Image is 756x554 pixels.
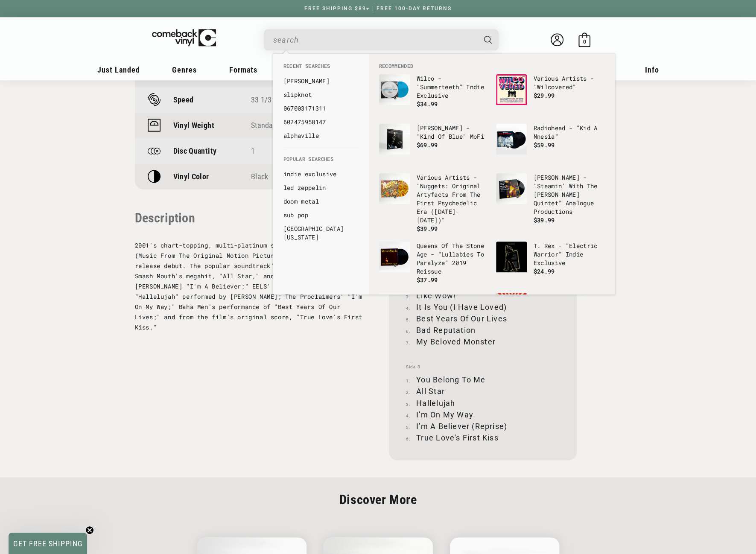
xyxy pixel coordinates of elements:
img: Incubus - "Light Grenades" Regular [496,293,527,324]
span: Just Landed [97,65,140,74]
span: $39.99 [534,216,555,224]
span: $39.99 [417,225,438,233]
li: default_suggestions: indie exclusive [279,167,363,181]
a: 067003171311 [283,104,359,113]
li: default_products: Queens Of The Stone Age - "Lullabies To Paralyze" 2019 Reissue [375,237,492,289]
li: default_products: Miles Davis - "Steamin' With The Miles Davis Quintet" Analogue Productions [492,169,609,229]
li: Bad Reputation [406,324,560,336]
span: $37.99 [417,276,438,284]
li: recent_searches: alphaville [279,129,363,143]
a: Various Artists - "Wilcovered" Various Artists - "Wilcovered" $29.99 [496,74,604,115]
p: Incubus - "Light Grenades" Regular [534,293,604,310]
div: Search [264,29,499,50]
img: Queens Of The Stone Age - "Lullabies To Paralyze" 2019 Reissue [379,242,410,272]
div: Popular Searches [273,147,369,248]
p: Various Artists - "Wilcovered" [534,74,604,91]
li: default_products: Incubus - "Light Grenades" Regular [492,289,609,338]
a: slipknot [283,90,359,99]
li: default_products: Miles Davis - "Kind Of Blue" MoFi [375,120,492,169]
button: Search [476,29,499,50]
li: True Love's First Kiss [406,432,560,443]
a: doom metal [283,197,359,206]
img: Various Artists - "Wilcovered" [496,74,527,105]
img: T. Rex - "Electric Warrior" Indie Exclusive [496,242,527,272]
img: Wilco - "Summerteeth" Indie Exclusive [379,74,410,105]
p: [PERSON_NAME] - "Kind Of Blue" MoFi [417,124,487,141]
a: 602475958147 [283,118,359,126]
span: Info [645,65,659,74]
li: default_products: T. Rex - "Electric Warrior" Indie Exclusive [492,237,609,287]
p: Queens Of The Stone Age - "Lullabies To Paralyze" 2019 Reissue [417,242,487,276]
a: FREE SHIPPING $89+ | FREE 100-DAY RETURNS [296,6,460,12]
span: $24.99 [534,267,555,275]
div: Recent Searches [273,54,369,147]
li: Best Years Of Our Lives [406,313,560,324]
li: default_suggestions: hotel california [279,222,363,244]
li: default_suggestions: sub pop [279,208,363,222]
li: Popular Searches [279,155,363,167]
a: alphaville [283,131,359,140]
p: T. Rex - "Electric Warrior" Indie Exclusive [534,242,604,267]
li: default_products: Various Artists - "Nuggets: Original Artyfacts From The First Psychedelic Era (... [375,169,492,237]
li: recent_searches: slipknot [279,88,363,102]
li: default_products: Radiohead - "Kid A Mnesia" [492,120,609,169]
span: Genres [172,65,197,74]
li: Hallelujah [406,397,560,408]
li: You Belong To Me [406,374,560,385]
li: default_suggestions: doom metal [279,195,363,208]
p: Disc Quantity [173,146,217,155]
a: led zeppelin [283,184,359,192]
li: All Star [406,385,560,397]
a: Miles Davis - "Steamin' With The Miles Davis Quintet" Analogue Productions [PERSON_NAME] - "Steam... [496,173,604,225]
img: Radiohead - "Kid A Mnesia" [496,124,527,155]
li: default_products: The Beatles - "1" [375,289,492,338]
a: Radiohead - "Kid A Mnesia" Radiohead - "Kid A Mnesia" $59.99 [496,124,604,165]
p: Vinyl Color [173,172,209,181]
span: Formats [229,65,257,74]
img: Miles Davis - "Steamin' With The Miles Davis Quintet" Analogue Productions [496,173,527,204]
span: GET FREE SHIPPING [13,539,83,548]
p: Vinyl Weight [173,121,214,130]
li: default_products: Wilco - "Summerteeth" Indie Exclusive [375,70,492,120]
li: My Beloved Monster [406,336,560,347]
p: Speed [173,95,194,104]
a: Standard (120-150g) [251,121,315,130]
span: Side B [406,364,560,370]
p: Description [135,210,368,225]
img: Miles Davis - "Kind Of Blue" MoFi [379,124,410,155]
a: [GEOGRAPHIC_DATA][US_STATE] [283,225,359,242]
p: Radiohead - "Kid A Mnesia" [534,124,604,141]
span: $29.99 [534,91,555,99]
input: When autocomplete results are available use up and down arrows to review and enter to select [273,31,476,49]
a: T. Rex - "Electric Warrior" Indie Exclusive T. Rex - "Electric Warrior" Indie Exclusive $24.99 [496,242,604,283]
a: Miles Davis - "Kind Of Blue" MoFi [PERSON_NAME] - "Kind Of Blue" MoFi $69.99 [379,124,487,165]
span: 2001's chart-topping, multi-platinum soundtrack album, Shrek (Music From The Original Motion Pict... [135,241,362,331]
span: 1 [251,146,255,155]
li: recent_searches: 602475958147 [279,115,363,129]
span: $34.99 [417,100,438,108]
li: default_products: Various Artists - "Wilcovered" [492,70,609,120]
li: Recent Searches [279,62,363,74]
li: I'm A Believer (Reprise) [406,420,560,432]
li: I'm On My Way [406,408,560,420]
a: [PERSON_NAME] [283,77,359,85]
a: The Beatles - "1" The Beatles - "1" [379,293,487,334]
span: 0 [583,38,586,45]
li: It Is You (I Have Loved) [406,301,560,313]
p: [PERSON_NAME] - "Steamin' With The [PERSON_NAME] Quintet" Analogue Productions [534,173,604,216]
a: Wilco - "Summerteeth" Indie Exclusive Wilco - "Summerteeth" Indie Exclusive $34.99 [379,74,487,115]
li: recent_searches: Harry Nilsson [279,74,363,88]
a: 33 1/3 RPM [251,95,288,104]
img: The Beatles - "1" [379,293,410,324]
a: Queens Of The Stone Age - "Lullabies To Paralyze" 2019 Reissue Queens Of The Stone Age - "Lullabi... [379,242,487,284]
a: Incubus - "Light Grenades" Regular Incubus - "Light Grenades" Regular [496,293,604,334]
span: Black [251,172,268,181]
div: Recommended [369,54,615,294]
p: Various Artists - "Nuggets: Original Artyfacts From The First Psychedelic Era ([DATE]-[DATE])" [417,173,487,225]
a: Various Artists - "Nuggets: Original Artyfacts From The First Psychedelic Era (1965-1968)" Variou... [379,173,487,233]
li: Recommended [375,62,609,70]
li: recent_searches: 067003171311 [279,102,363,115]
img: Various Artists - "Nuggets: Original Artyfacts From The First Psychedelic Era (1965-1968)" [379,173,410,204]
div: GET FREE SHIPPINGClose teaser [9,533,87,554]
li: default_suggestions: led zeppelin [279,181,363,195]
